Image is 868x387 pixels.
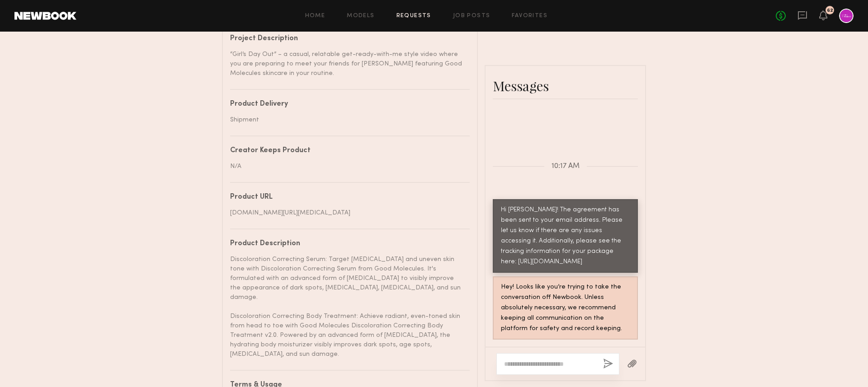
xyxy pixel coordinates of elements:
[552,163,580,170] span: 10:17 AM
[501,282,630,334] div: Hey! Looks like you’re trying to take the conversation off Newbook. Unless absolutely necessary, ...
[347,13,374,19] a: Models
[501,205,630,267] div: Hi [PERSON_NAME]! The agreement has been sent to your email address. Please let us know if there ...
[512,13,547,19] a: Favorites
[230,147,343,154] div: Creator Keeps Product
[305,13,325,19] a: Home
[396,13,431,19] a: Requests
[230,50,463,78] div: “Girl’s Day Out” – a casual, relatable get-ready-with-me style video where you are preparing to m...
[230,240,463,247] div: Product Description
[230,194,463,201] div: Product URL
[827,8,833,13] div: 62
[230,162,343,171] div: N/A
[230,35,463,42] div: Project Description
[230,208,463,218] div: [DOMAIN_NAME][URL][MEDICAL_DATA]
[230,255,463,359] div: Discoloration Correcting Serum: Target [MEDICAL_DATA] and uneven skin tone with Discoloration Cor...
[493,77,638,95] div: Messages
[230,101,463,108] div: Product Delivery
[230,115,463,125] div: Shipment
[453,13,491,19] a: Job Posts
